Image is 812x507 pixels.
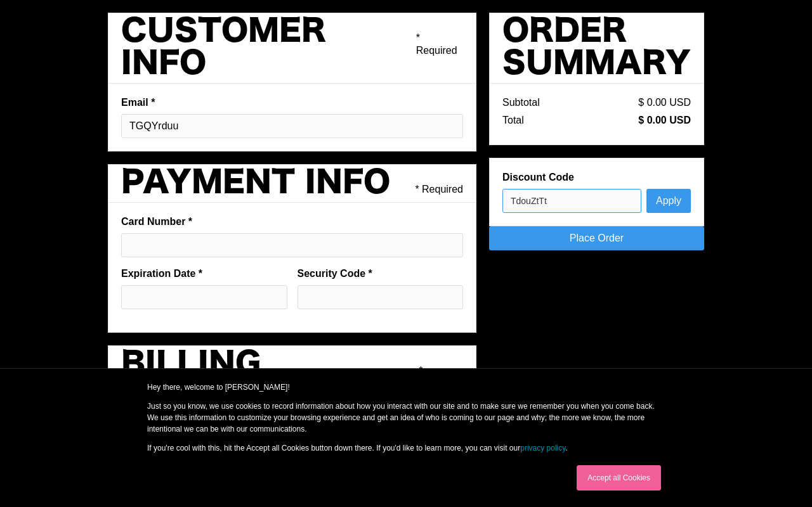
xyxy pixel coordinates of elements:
div: $ 0.00 USD [638,114,691,127]
iframe: Secure CVC input frame [306,291,455,302]
h2: Order Summary [502,16,691,80]
h2: Customer Info [121,16,416,80]
div: $ 0.00 USD [638,96,691,109]
a: privacy policy [520,444,565,452]
p: If you're cool with this, hit the Accept all Cookies button down there. If you'd like to learn mo... [147,442,665,454]
div: * Required [419,364,463,390]
a: Place Order [489,226,704,250]
label: Email * [121,96,463,109]
label: Expiration Date * [121,267,287,280]
button: Apply Discount [646,189,691,213]
div: Total [502,114,524,127]
a: Accept all Cookies [577,465,661,491]
p: Hey there, welcome to [PERSON_NAME]! [147,382,665,393]
label: Card Number * [121,215,463,228]
div: Subtotal [502,96,540,109]
iframe: Secure expiration date input frame [129,291,279,302]
label: Security Code * [298,267,464,280]
label: Discount Code [502,171,691,184]
p: Just so you know, we use cookies to record information about how you interact with our site and t... [147,401,665,435]
h2: Payment Info [121,167,390,200]
div: * Required [415,183,463,196]
iframe: Secure card number input frame [129,239,455,250]
div: * Required [416,32,463,57]
h2: Billing Address [121,349,419,413]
